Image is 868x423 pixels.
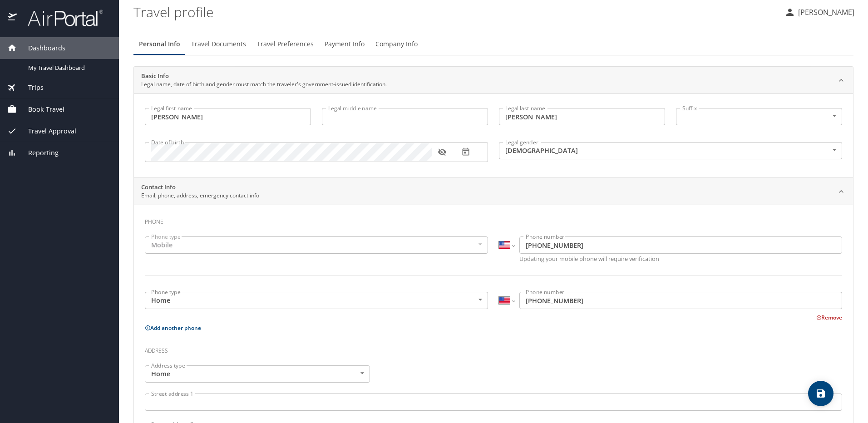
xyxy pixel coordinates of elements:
[139,39,180,50] span: Personal Info
[134,67,853,94] div: Basic InfoLegal name, date of birth and gender must match the traveler's government-issued identi...
[134,93,853,177] div: Basic InfoLegal name, date of birth and gender must match the traveler's government-issued identi...
[145,365,370,383] div: Home
[141,183,259,192] h2: Contact Info
[375,39,418,50] span: Company Info
[17,148,59,158] span: Reporting
[816,314,842,321] button: Remove
[808,381,833,406] button: save
[28,64,108,72] span: My Travel Dashboard
[133,33,853,55] div: Profile
[17,126,76,136] span: Travel Approval
[141,72,387,81] h2: Basic Info
[17,43,65,53] span: Dashboards
[145,236,488,254] div: Mobile
[795,7,854,18] p: [PERSON_NAME]
[191,39,246,50] span: Travel Documents
[145,341,842,356] h3: Address
[17,104,64,114] span: Book Travel
[325,39,365,50] span: Payment Info
[499,142,842,159] div: [DEMOGRAPHIC_DATA]
[18,9,103,27] img: airportal-logo.png
[519,256,842,262] p: Updating your mobile phone will require verification
[145,292,488,309] div: Home
[781,4,858,20] button: [PERSON_NAME]
[145,212,842,227] h3: Phone
[134,178,853,205] div: Contact InfoEmail, phone, address, emergency contact info
[676,108,842,125] div: ​
[8,9,18,27] img: icon-airportal.png
[141,192,259,200] p: Email, phone, address, emergency contact info
[141,80,387,89] p: Legal name, date of birth and gender must match the traveler's government-issued identification.
[17,83,44,93] span: Trips
[257,39,314,50] span: Travel Preferences
[145,324,201,332] button: Add another phone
